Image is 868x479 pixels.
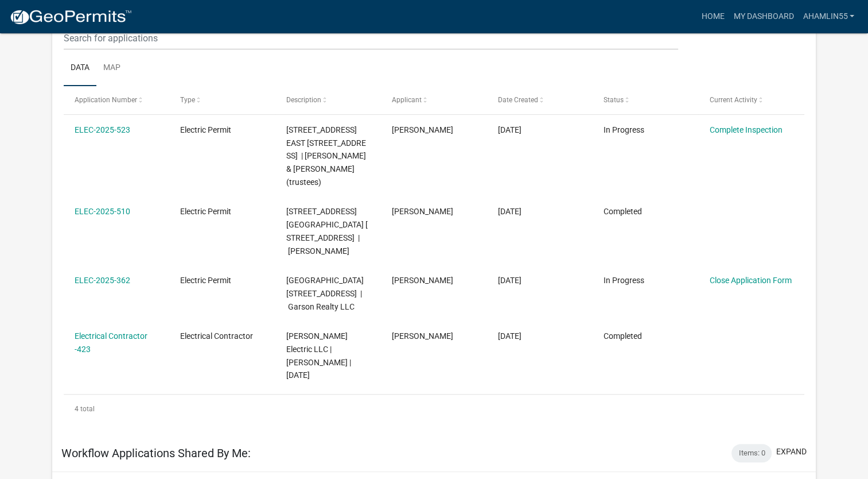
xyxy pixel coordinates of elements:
[498,96,538,104] span: Date Created
[604,276,644,285] span: In Progress
[392,125,453,134] span: Austin Hamlin
[604,207,642,216] span: Completed
[604,125,644,134] span: In Progress
[381,86,486,114] datatable-header-cell: Applicant
[75,276,130,285] a: ELEC-2025-362
[776,446,807,458] button: expand
[286,125,366,187] span: 1413 NINTH STREET EAST 1413 E ninth Street | Sanders Michael & Donna (trustees)
[75,125,130,134] a: ELEC-2025-523
[709,125,782,134] a: Complete Inspection
[75,331,147,354] a: Electrical Contractor -423
[180,331,253,341] span: Electrical Contractor
[275,86,381,114] datatable-header-cell: Description
[180,96,195,104] span: Type
[392,276,453,285] span: Austin Hamlin
[498,276,521,285] span: 07/07/2025
[286,331,351,380] span: Hamlin Electric LLC | Austin Hamlin | 12/31/2025
[729,6,798,28] a: My Dashboard
[486,86,592,114] datatable-header-cell: Date Created
[731,444,772,462] div: Items: 0
[180,207,231,216] span: Electric Permit
[286,96,321,104] span: Description
[64,395,805,423] div: 4 total
[604,96,624,104] span: Status
[286,276,364,311] span: 923 ASSEMBLY ROAD 923 Assembly Road | Garson Realty LLC
[392,331,453,341] span: Austin Hamlin
[64,86,169,114] datatable-header-cell: Application Number
[709,96,757,104] span: Current Activity
[61,446,251,460] h5: Workflow Applications Shared By Me:
[180,276,231,285] span: Electric Permit
[593,86,698,114] datatable-header-cell: Status
[75,207,130,216] a: ELEC-2025-510
[498,331,521,341] span: 07/06/2025
[696,6,729,28] a: Home
[286,207,368,255] span: 815 LARKSPUR DRIVE WEST 815 W Larkspur Drive | King Tia
[698,86,804,114] datatable-header-cell: Current Activity
[64,50,96,87] a: Data
[498,125,521,134] span: 10/03/2025
[709,276,791,285] a: Close Application Form
[498,207,521,216] span: 09/24/2025
[392,207,453,216] span: Austin Hamlin
[169,86,275,114] datatable-header-cell: Type
[96,50,127,87] a: Map
[64,26,678,50] input: Search for applications
[392,96,422,104] span: Applicant
[75,96,137,104] span: Application Number
[798,6,859,28] a: Ahamlin55
[604,331,642,341] span: Completed
[180,125,231,134] span: Electric Permit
